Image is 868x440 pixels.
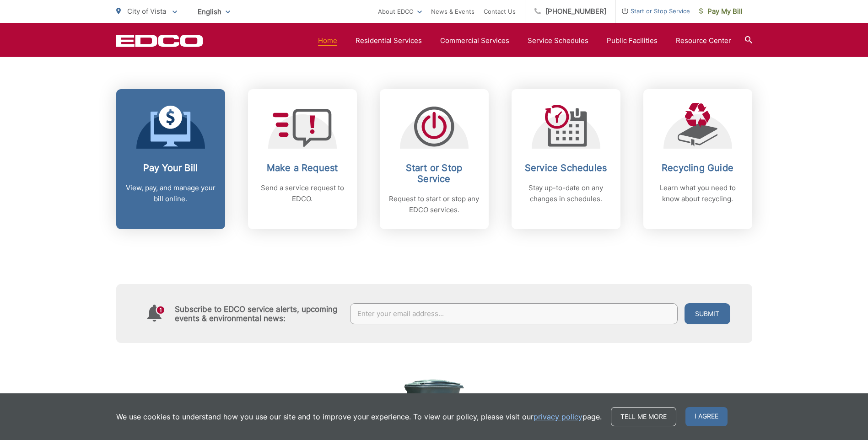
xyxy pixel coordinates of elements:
p: Request to start or stop any EDCO services. [389,193,480,215]
a: Residential Services [356,35,422,46]
a: About EDCO [378,6,422,17]
p: Send a service request to EDCO. [257,182,348,204]
a: Tell me more [611,407,676,426]
a: Make a Request Send a service request to EDCO. [248,89,357,229]
a: Commercial Services [440,35,509,46]
h4: Subscribe to EDCO service alerts, upcoming events & environmental news: [175,305,341,323]
a: Recycling Guide Learn what you need to know about recycling. [643,89,752,229]
button: Submit [685,303,730,324]
h2: Start or Stop Service [389,162,480,184]
h2: Service Schedules [521,162,611,173]
span: City of Vista [127,7,166,16]
span: English [191,4,237,20]
a: EDCD logo. Return to the homepage. [116,34,203,47]
p: Learn what you need to know about recycling. [652,182,743,204]
p: View, pay, and manage your bill online. [125,182,216,204]
a: Public Facilities [607,35,658,46]
p: Stay up-to-date on any changes in schedules. [521,182,611,204]
a: Service Schedules [528,35,588,46]
input: Enter your email address... [350,303,678,324]
a: Contact Us [484,6,516,17]
h2: Make a Request [257,162,348,173]
p: We use cookies to understand how you use our site and to improve your experience. To view our pol... [116,411,602,422]
h2: Pay Your Bill [125,162,216,173]
a: Pay Your Bill View, pay, and manage your bill online. [116,89,225,229]
h2: Recycling Guide [652,162,743,173]
a: Resource Center [676,35,731,46]
a: privacy policy [534,411,582,422]
span: Pay My Bill [699,6,743,17]
span: I agree [685,407,728,426]
a: Service Schedules Stay up-to-date on any changes in schedules. [512,89,620,229]
a: Home [318,35,337,46]
a: News & Events [431,6,474,17]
